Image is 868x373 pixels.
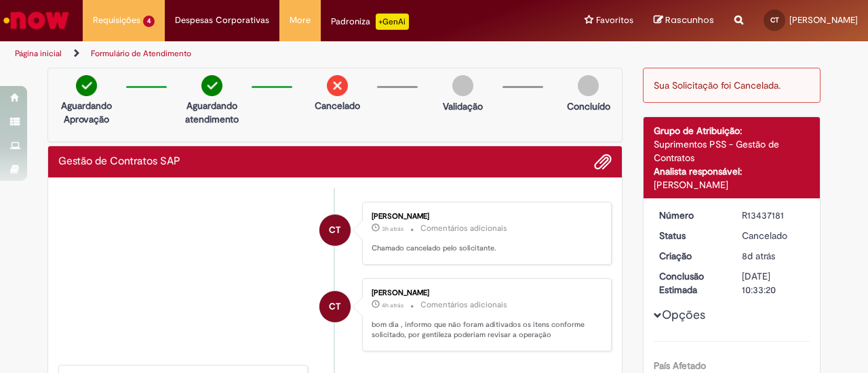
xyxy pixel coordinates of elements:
[143,16,155,27] span: 4
[1,7,71,34] img: ServiceNow
[175,14,269,27] span: Despesas Corporativas
[420,299,507,311] small: Comentários adicionais
[742,269,805,297] div: [DATE] 10:33:20
[376,14,409,30] p: +GenAi
[10,41,568,66] ul: Trilhas de página
[443,100,483,113] p: Validação
[789,14,858,26] span: [PERSON_NAME]
[93,14,140,27] span: Requisições
[372,243,597,254] p: Chamado cancelado pelo solicitante.
[329,290,340,323] span: CT
[654,14,714,27] a: Rascunhos
[665,14,714,26] span: Rascunhos
[315,99,360,112] p: Cancelado
[54,99,119,126] p: Aguardando Aprovação
[742,249,805,263] div: 21/08/2025 15:54:37
[654,178,810,192] div: [PERSON_NAME]
[91,48,191,59] a: Formulário de Atendimento
[654,164,810,178] div: Analista responsável:
[15,48,62,59] a: Página inicial
[372,289,597,297] div: [PERSON_NAME]
[420,223,507,234] small: Comentários adicionais
[58,156,180,168] h2: Gestão de Contratos SAP Histórico de tíquete
[452,75,473,96] img: img-circle-grey.png
[649,209,732,222] dt: Número
[290,14,311,27] span: More
[319,291,351,322] div: Cleber Tamburo
[331,14,409,30] div: Padroniza
[327,75,348,96] img: remove.png
[770,16,779,24] span: CT
[382,225,403,233] time: 29/08/2025 11:28:19
[649,249,732,263] dt: Criação
[372,320,597,341] p: bom dia , informo que não foram aditivados os itens conforme solicitado, por gentileza poderiam r...
[179,99,245,126] p: Aguardando atendimento
[372,213,597,221] div: [PERSON_NAME]
[654,124,810,137] div: Grupo de Atribuição:
[649,269,732,297] dt: Conclusão Estimada
[742,229,805,242] div: Cancelado
[382,301,403,309] time: 29/08/2025 10:28:21
[649,229,732,242] dt: Status
[742,209,805,222] div: R13437181
[382,301,403,309] span: 4h atrás
[596,14,633,27] span: Favoritos
[329,214,340,246] span: CT
[382,225,403,233] span: 3h atrás
[567,100,610,113] p: Concluído
[654,137,810,164] div: Suprimentos PSS - Gestão de Contratos
[594,153,612,171] button: Adicionar anexos
[578,75,599,96] img: img-circle-grey.png
[76,75,97,96] img: check-circle-green.png
[319,215,351,246] div: Cleber Tamburo
[654,359,706,372] b: País Afetado
[201,75,222,96] img: check-circle-green.png
[742,250,775,262] time: 21/08/2025 15:54:37
[742,250,775,262] span: 8d atrás
[643,68,821,103] div: Sua Solicitação foi Cancelada.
